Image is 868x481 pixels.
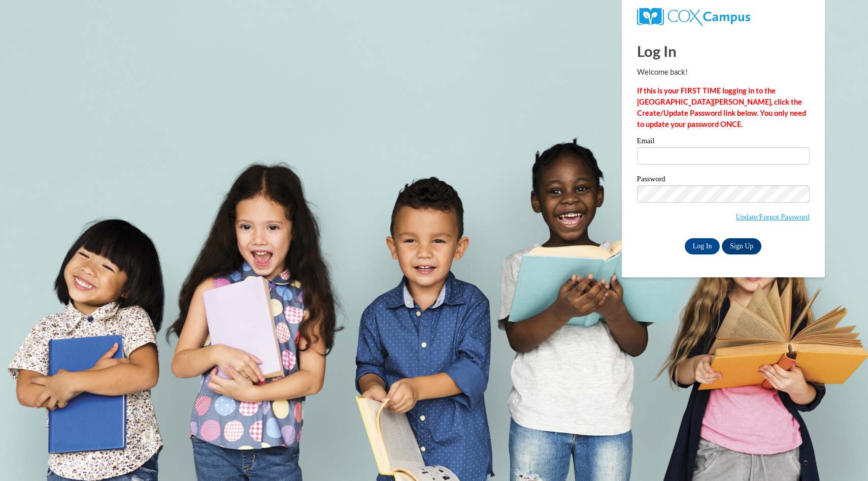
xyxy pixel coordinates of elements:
[637,175,810,185] label: Password
[637,12,750,20] a: COX Campus
[637,8,750,26] img: COX Campus
[722,238,761,254] a: Sign Up
[736,213,809,221] a: Update/Forgot Password
[637,137,810,147] label: Email
[637,67,810,78] p: Welcome back!
[637,41,810,61] h1: Log In
[637,86,806,129] strong: If this is your FIRST TIME logging in to the [GEOGRAPHIC_DATA][PERSON_NAME], click the Create/Upd...
[685,238,720,254] input: Log In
